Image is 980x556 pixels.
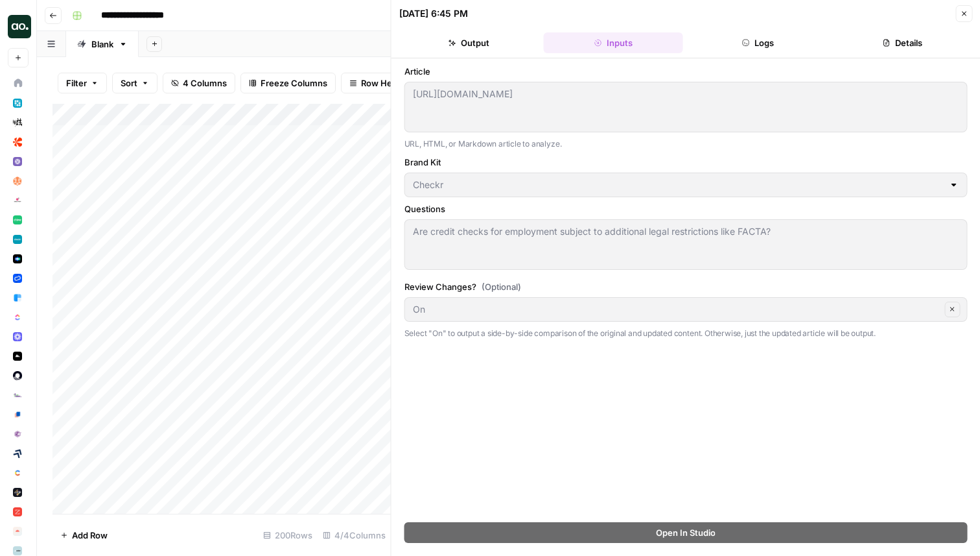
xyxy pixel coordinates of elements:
button: Workspace: AirOps - AEO [8,10,29,43]
span: Filter [66,77,87,90]
img: nyvnio03nchgsu99hj5luicuvesv [13,313,22,322]
span: 4 Columns [183,77,227,90]
button: Output [399,32,539,53]
textarea: Are credit checks for employment subject to additional legal restrictions like FACTA? [413,225,959,238]
p: URL, HTML, or Markdown article to analyze. [404,138,968,151]
img: hcm4s7ic2xq26rsmuray6dv1kquq [13,507,22,516]
img: z4c86av58qw027qbtb91h24iuhub [13,274,22,283]
button: Logs [688,32,828,53]
img: 2ud796hvc3gw7qwjscn75txc5abr [13,468,22,477]
button: 4 Columns [163,73,235,93]
span: Freeze Columns [261,77,327,90]
label: Questions [404,202,968,215]
img: l4muj0jjfg7df9oj5fg31blri2em [13,527,22,536]
img: 0idox3onazaeuxox2jono9vm549w [13,352,22,361]
label: Article [404,65,968,78]
img: gddfodh0ack4ddcgj10xzwv4nyos [13,196,22,205]
button: Freeze Columns [240,73,336,93]
span: Open In Studio [656,526,716,539]
img: azd67o9nw473vll9dbscvlvo9wsn [13,488,22,497]
button: Filter [58,73,107,93]
input: On [413,303,941,316]
button: Open In Studio [404,522,968,543]
img: mhv33baw7plipcpp00rsngv1nu95 [13,215,22,224]
a: Blank [66,31,139,57]
div: Blank [91,38,113,51]
span: Add Row [72,529,108,542]
a: Home [8,73,29,93]
img: red1k5sizbc2zfjdzds8kz0ky0wq [13,371,22,380]
img: apu0vsiwfa15xu8z64806eursjsk [13,99,22,108]
button: Sort [112,73,157,93]
img: AirOps - AEO Logo [8,15,31,38]
button: Add Row [52,525,115,546]
span: Row Height [361,77,408,90]
img: kaevn8smg0ztd3bicv5o6c24vmo8 [13,449,22,458]
img: glq0fklpdxbalhn7i6kvfbbvs11n [13,410,22,419]
button: Details [833,32,972,53]
img: 6os5al305rae5m5hhkke1ziqya7s [13,546,22,555]
span: Sort [121,77,137,90]
button: Inputs [544,32,683,53]
img: wev6amecshr6l48lvue5fy0bkco1 [13,332,22,341]
label: Brand Kit [404,156,968,169]
textarea: [URL][DOMAIN_NAME] [413,88,959,101]
img: xf6b4g7v9n1cfco8wpzm78dqnb6e [13,429,22,439]
img: m87i3pytwzu9d7629hz0batfjj1p [13,118,22,127]
div: 200 Rows [258,525,318,546]
img: jkhkcar56nid5uw4tq7euxnuco2o [13,138,22,147]
span: (Optional) [482,280,521,293]
p: Select "On" to output a side-by-side comparison of the original and updated content. Otherwise, j... [404,327,968,340]
div: [DATE] 6:45 PM [399,7,468,20]
label: Review Changes? [404,280,968,293]
div: 4/4 Columns [318,525,391,546]
img: hlg0wqi1id4i6sbxkcpd2tyblcaw [13,176,22,186]
img: h6qlr8a97mop4asab8l5qtldq2wv [13,254,22,263]
img: rkye1xl29jr3pw1t320t03wecljb [13,157,22,166]
img: k09s5utkby11dt6rxf2w9zgb46r0 [13,391,22,400]
img: fr92439b8i8d8kixz6owgxh362ib [13,293,22,302]
img: 78cr82s63dt93a7yj2fue7fuqlci [13,235,22,244]
button: Row Height [341,73,416,93]
input: Checkr [413,178,944,191]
